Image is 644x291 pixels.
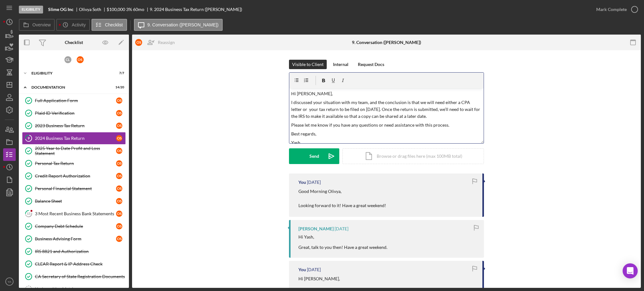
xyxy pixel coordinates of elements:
[35,224,116,229] div: Company Debt Schedule
[307,267,321,272] time: 2025-09-24 23:05
[35,161,116,166] div: Personal Tax Return
[623,263,638,278] div: Open Intercom Messenger
[32,22,51,27] label: Overview
[291,99,482,120] p: I discussed your situation with my team, and the conclusion is that we will need either a CPA let...
[35,136,116,141] div: 2024 Business Tax Return
[116,185,122,192] div: O S
[298,234,387,250] div: Hi Yash, Great, talk to you then! Have a great weekend.
[298,275,351,282] p: Hi [PERSON_NAME],
[158,36,175,49] div: Reassign
[107,7,125,12] span: $100,000
[35,274,125,279] div: CA Secretary of State Registration Documents
[22,207,126,220] a: 153 Most Recent Business Bank StatementsOS
[35,98,116,103] div: Full Application Form
[27,211,31,216] tspan: 15
[64,56,71,63] div: C L
[147,22,219,27] label: 9. Conversation ([PERSON_NAME])
[291,130,482,137] p: Best regards,
[116,160,122,167] div: O S
[31,85,108,89] div: Documentation
[65,40,83,45] div: Checklist
[22,94,126,107] a: Full Application FormOS
[22,182,126,195] a: Personal Financial StatementOS
[22,220,126,233] a: Company Debt ScheduleOS
[116,211,122,217] div: O S
[22,157,126,170] a: Personal Tax ReturnOS
[79,7,107,12] div: Olivya Soth
[309,148,319,164] div: Send
[3,275,16,288] button: YA
[289,148,339,164] button: Send
[298,180,306,185] div: You
[289,60,327,69] button: Visible to Client
[126,7,132,12] div: 3 %
[22,119,126,132] a: 2023 Business Tax ReturnOS
[291,90,482,97] p: Hi [PERSON_NAME],
[22,233,126,245] a: Business Advising FormOS
[31,71,108,75] div: Eligibility
[77,56,84,63] div: O S
[116,97,122,104] div: O S
[92,19,127,31] button: Checklist
[113,71,124,75] div: 7 / 7
[355,60,387,69] button: Request Docs
[335,226,348,231] time: 2025-09-25 00:03
[298,226,334,231] div: [PERSON_NAME]
[596,3,627,16] div: Mark Complete
[352,40,421,45] div: 9. Conversation ([PERSON_NAME])
[590,3,641,16] button: Mark Complete
[292,60,324,69] div: Visible to Client
[22,107,126,119] a: Plaid ID VerificationOS
[72,22,86,27] label: Activity
[133,7,144,12] div: 60 mo
[8,280,12,283] text: YA
[116,110,122,116] div: O S
[35,123,116,128] div: 2023 Business Tax Return
[35,199,116,204] div: Balance Sheet
[19,6,43,14] div: Eligibility
[330,60,352,69] button: Internal
[22,145,126,157] a: 2025 Year to Date Profit and Loss StatementOS
[116,223,122,229] div: O S
[35,211,116,216] div: 3 Most Recent Business Bank Statements
[35,261,125,266] div: CLEAR Report & IP Address Check
[19,19,55,31] button: Overview
[35,186,116,191] div: Personal Financial Statement
[307,180,321,185] time: 2025-09-25 16:16
[35,236,116,241] div: Business Advising Form
[116,135,122,141] div: O S
[35,173,116,178] div: Credit Report Authorization
[116,198,122,204] div: O S
[333,60,348,69] div: Internal
[22,258,126,270] a: CLEAR Report & IP Address Check
[116,236,122,242] div: O S
[150,7,242,12] div: 9. 2024 Business Tax Return ([PERSON_NAME])
[291,122,482,129] p: Please let me know if you have any questions or need assistance with this process.
[132,36,181,49] button: OSReassign
[116,173,122,179] div: O S
[113,85,124,89] div: 14 / 20
[116,148,122,154] div: O S
[22,170,126,182] a: Credit Report AuthorizationOS
[105,22,123,27] label: Checklist
[35,111,116,116] div: Plaid ID Verification
[22,132,126,145] a: 92024 Business Tax ReturnOS
[35,146,116,156] div: 2025 Year to Date Profit and Loss Statement
[22,195,126,207] a: Balance SheetOS
[22,270,126,283] a: CA Secretary of State Registration Documents
[22,245,126,258] a: IRS 8821 and Authorization
[358,60,384,69] div: Request Docs
[135,39,142,46] div: O S
[291,139,482,146] p: Yash
[298,188,386,209] p: Good Morning Olivya, Looking forward to it! Have a great weekend!
[48,7,74,12] b: Slime OG Inc
[28,136,30,140] tspan: 9
[134,19,223,31] button: 9. Conversation ([PERSON_NAME])
[35,249,125,254] div: IRS 8821 and Authorization
[298,267,306,272] div: You
[56,19,90,31] button: Activity
[116,123,122,129] div: O S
